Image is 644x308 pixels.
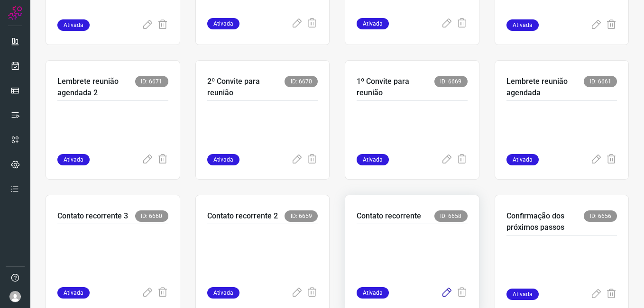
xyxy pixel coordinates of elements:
[357,18,389,29] span: Ativada
[57,287,90,299] span: Ativada
[207,76,285,99] p: 2º Convite para reunião
[135,210,168,222] span: ID: 6660
[207,287,239,299] span: Ativada
[506,19,539,31] span: Ativada
[506,210,584,233] p: Confirmação dos próximos passos
[506,154,539,165] span: Ativada
[357,210,421,222] p: Contato recorrente
[57,19,90,31] span: Ativada
[285,210,318,222] span: ID: 6659
[357,287,389,299] span: Ativada
[207,18,239,29] span: Ativada
[8,6,22,20] img: Logo
[506,76,584,99] p: Lembrete reunião agendada
[357,154,389,165] span: Ativada
[9,291,21,302] img: avatar-user-boy.jpg
[434,210,468,222] span: ID: 6658
[57,76,135,99] p: Lembrete reunião agendada 2
[357,76,434,99] p: 1º Convite para reunião
[57,154,90,165] span: Ativada
[584,76,617,87] span: ID: 6661
[584,210,617,222] span: ID: 6656
[434,76,468,87] span: ID: 6669
[135,76,168,87] span: ID: 6671
[57,210,128,222] p: Contato recorrente 3
[207,154,239,165] span: Ativada
[506,289,539,300] span: Ativada
[285,76,318,87] span: ID: 6670
[207,210,278,222] p: Contato recorrente 2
